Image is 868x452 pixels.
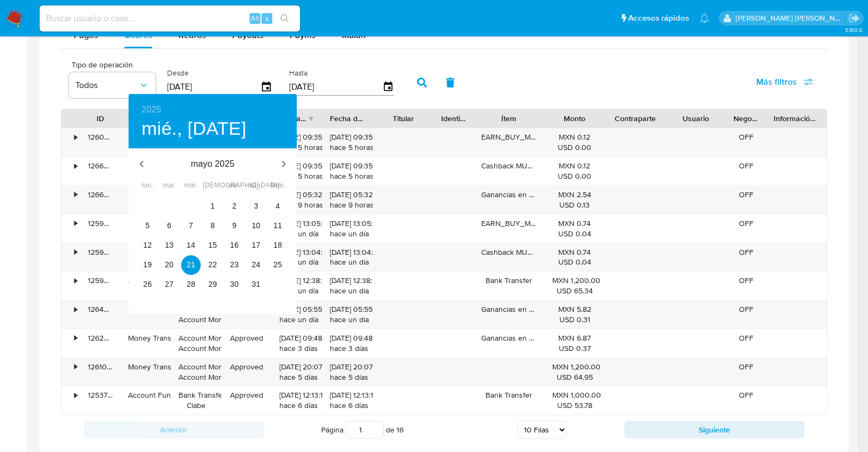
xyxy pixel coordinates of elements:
span: sáb. [246,180,266,191]
button: 7 [181,216,201,236]
button: 24 [246,255,266,275]
button: 27 [159,275,179,294]
button: 17 [246,236,266,255]
p: 22 [208,259,217,270]
button: 29 [203,275,222,294]
button: 26 [138,275,157,294]
button: 15 [203,236,222,255]
button: 1 [203,197,222,216]
span: mié. [181,180,201,191]
p: 19 [143,259,152,270]
button: 10 [246,216,266,236]
button: 4 [268,197,288,216]
p: 2 [232,200,237,211]
button: 2025 [142,102,161,117]
button: 31 [246,275,266,294]
span: mar. [159,180,179,191]
p: 16 [230,240,239,250]
p: 17 [252,240,260,250]
p: 25 [273,259,282,270]
button: 20 [159,255,179,275]
button: 9 [225,216,244,236]
p: 20 [165,259,174,270]
button: 13 [159,236,179,255]
button: mié., [DATE] [142,117,246,140]
span: dom. [268,180,288,191]
p: 8 [210,220,215,231]
p: 18 [273,240,282,250]
p: 31 [252,279,260,290]
p: 5 [145,220,150,231]
span: lun. [138,180,157,191]
p: 15 [208,240,217,250]
button: 30 [225,275,244,294]
p: 6 [167,220,171,231]
button: 2 [225,197,244,216]
p: 21 [187,259,195,270]
span: vie. [225,180,244,191]
p: 27 [165,279,174,290]
p: 30 [230,279,239,290]
p: 10 [252,220,260,231]
button: 25 [268,255,288,275]
button: 14 [181,236,201,255]
p: 13 [165,240,174,250]
p: 28 [187,279,195,290]
button: 12 [138,236,157,255]
p: 11 [273,220,282,231]
button: 23 [225,255,244,275]
button: 19 [138,255,157,275]
p: 29 [208,279,217,290]
button: 16 [225,236,244,255]
p: 24 [252,259,260,270]
button: 8 [203,216,222,236]
button: 6 [159,216,179,236]
p: 7 [189,220,193,231]
p: mayo 2025 [155,158,271,171]
p: 3 [254,200,258,211]
p: 9 [232,220,237,231]
button: 22 [203,255,222,275]
p: 23 [230,259,239,270]
p: 1 [210,200,215,211]
button: 5 [138,216,157,236]
p: 12 [143,240,152,250]
button: 28 [181,275,201,294]
span: [DEMOGRAPHIC_DATA]. [203,180,222,191]
button: 18 [268,236,288,255]
p: 26 [143,279,152,290]
button: 21 [181,255,201,275]
button: 11 [268,216,288,236]
button: 3 [246,197,266,216]
p: 14 [187,240,195,250]
p: 4 [276,200,280,211]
